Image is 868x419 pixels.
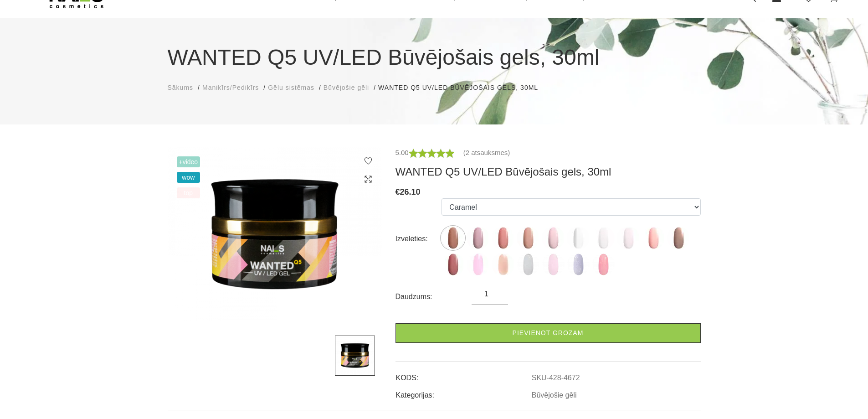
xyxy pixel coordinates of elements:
a: Sākums [168,83,194,93]
span: Būvējošie gēli [324,84,369,91]
a: Manikīrs/Pedikīrs [202,83,259,93]
img: ... [335,336,375,376]
a: Būvējošie gēli [324,83,369,93]
td: Kategorijas: [395,383,531,401]
span: +Video [177,156,200,167]
span: wow [177,172,200,183]
img: ... [467,253,489,276]
span: Gēlu sistēmas [268,84,314,91]
li: WANTED Q5 UV/LED Būvējošais gels, 30ml [378,83,547,93]
img: ... [442,227,464,249]
img: ... [542,253,565,276]
span: € [395,187,400,197]
div: Izvēlēties: [395,232,442,246]
img: ... [467,227,489,249]
img: ... [517,227,539,249]
div: Daudzums: [395,290,472,304]
img: ... [617,227,640,249]
img: ... [168,147,382,322]
span: top [177,187,200,198]
a: SKU-428-4672 [532,374,580,382]
span: 5.00 [395,149,409,156]
img: ... [642,227,665,249]
img: ... [592,227,615,249]
span: 26.10 [400,187,421,197]
a: (2 atsauksmes) [463,147,510,158]
span: Sākums [168,84,194,91]
h1: WANTED Q5 UV/LED Būvējošais gels, 30ml [168,41,701,74]
img: ... [492,227,514,249]
a: Būvējošie gēli [532,391,577,399]
img: ... [567,227,590,249]
img: ... [567,253,590,276]
img: ... [667,227,690,249]
a: Gēlu sistēmas [268,83,314,93]
img: ... [492,253,514,276]
h3: WANTED Q5 UV/LED Būvējošais gels, 30ml [395,165,701,179]
span: Manikīrs/Pedikīrs [202,84,259,91]
img: ... [442,253,464,276]
td: KODS: [395,366,531,383]
img: ... [517,253,539,276]
img: ... [592,253,615,276]
a: Pievienot grozam [395,323,701,343]
img: ... [542,227,565,249]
